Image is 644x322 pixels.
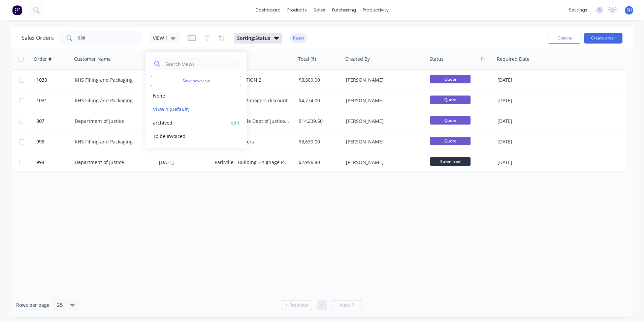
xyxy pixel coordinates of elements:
[317,300,327,310] a: Page 1 is your current page
[75,97,150,104] div: KHS Filling and Packaging
[346,138,421,145] div: [PERSON_NAME]
[346,118,421,125] div: [PERSON_NAME]
[497,159,551,166] div: [DATE]
[151,76,241,86] button: Save new view
[299,77,339,83] div: $3,300.00
[34,132,75,152] button: 998
[36,97,47,104] span: 1031
[12,5,22,15] img: Factory
[151,92,228,100] button: None
[151,119,228,127] button: archived
[34,56,52,62] div: Order #
[299,138,339,145] div: $3,630.00
[231,119,239,126] button: edit
[36,159,44,166] span: 994
[78,31,144,45] input: Search...
[497,138,551,145] div: [DATE]
[310,5,329,15] div: sales
[36,118,44,125] span: 307
[34,90,75,111] button: 1031
[237,35,270,42] span: Sorting: Status
[346,77,421,83] div: [PERSON_NAME]
[22,35,54,41] h1: Sales Orders
[215,97,289,104] div: KHS Decals - Managers discount
[289,302,309,308] span: Previous
[548,33,581,44] button: Options
[298,56,316,62] div: Total ($)
[345,56,370,62] div: Created By
[584,33,622,44] button: Create order
[359,5,392,15] div: productivity
[36,77,47,83] span: 1030
[566,5,591,15] div: settings
[497,97,551,104] div: [DATE]
[626,7,632,13] span: SH
[234,33,282,44] button: Sorting:Status
[430,137,471,145] span: Quote
[329,5,359,15] div: purchasing
[282,302,312,308] a: Previous page
[165,57,238,71] input: Search views
[299,159,339,166] div: $2,956.80
[430,157,471,166] span: Submitted
[290,33,307,43] button: Reset
[151,132,228,140] button: To be Invoiced
[252,5,284,15] a: dashboard
[36,138,44,145] span: 998
[299,97,339,104] div: $4,774.00
[284,5,310,15] div: products
[346,159,421,166] div: [PERSON_NAME]
[75,118,150,125] div: Department of Justice
[279,300,365,310] ul: Pagination
[497,56,529,62] div: Required Date
[430,96,471,104] span: Quote
[497,118,551,125] div: [DATE]
[215,118,289,125] div: 847713 Parkville Dept of Justice - REVISED NEW DESIGN
[430,116,471,125] span: Quote
[16,302,50,308] span: Rows per page
[153,34,168,42] span: VIEW 1
[340,302,350,308] span: Next
[332,302,362,308] a: Next page
[34,152,75,172] button: 994
[75,77,150,83] div: KHS Filling and Packaging
[299,118,339,125] div: $14,239.50
[215,77,289,83] div: KSH LOGO OPTION 2
[215,159,289,166] div: Parkville - Building 3 signage PO 857199
[74,56,111,62] div: Customer Name
[34,111,75,131] button: 307
[215,138,289,145] div: KHS Logo stickers
[75,138,150,145] div: KHS Filling and Packaging
[346,97,421,104] div: [PERSON_NAME]
[151,105,228,113] button: VIEW 1 (Default)
[34,70,75,90] button: 1030
[159,159,209,166] div: [DATE]
[75,159,150,166] div: Department of Justice
[429,56,444,62] div: Status
[430,75,471,83] span: Quote
[497,77,551,83] div: [DATE]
